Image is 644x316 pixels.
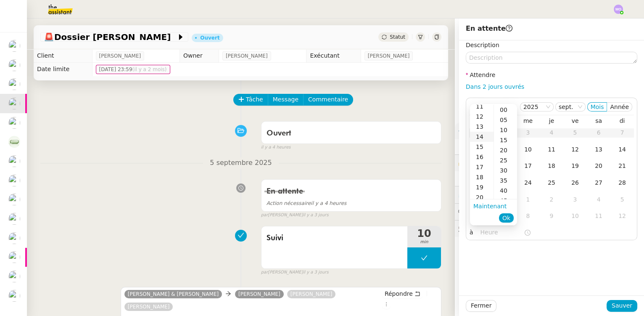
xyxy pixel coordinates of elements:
[455,155,644,171] div: 🔐Données client
[587,208,610,225] td: 11/10/2025
[594,195,603,204] div: 4
[594,161,603,170] div: 20
[455,220,644,237] div: 🕵️Autres demandes en cours 19
[8,59,20,71] img: users%2F2TyHGbgGwwZcFhdWHiwf3arjzPD2%2Favatar%2F1545394186276.jpeg
[458,225,566,232] span: 🕵️
[570,195,580,204] div: 3
[469,141,493,158] td: 08/09/2025
[385,289,413,298] span: Répondre
[261,212,329,219] small: [PERSON_NAME]
[470,162,494,172] div: 17
[563,117,587,125] th: ven.
[267,188,303,195] span: En attente
[570,211,580,220] div: 10
[124,290,222,298] a: [PERSON_NAME] & [PERSON_NAME]
[8,175,20,186] img: users%2FfjlNmCTkLiVoA3HQjY3GA5JXGxb2%2Favatar%2Fstarofservice_97480retdsc0392.png
[471,301,491,311] span: Fermer
[563,158,587,175] td: 19/09/2025
[610,208,634,225] td: 12/10/2025
[494,135,517,145] div: 15
[390,34,405,40] span: Statut
[618,161,627,170] div: 21
[368,52,410,60] span: [PERSON_NAME]
[303,212,328,219] span: il y a 3 jours
[470,142,494,152] div: 15
[618,211,627,220] div: 12
[458,126,502,136] span: ⚙️
[8,251,20,263] img: users%2FlEKjZHdPaYMNgwXp1mLJZ8r8UFs1%2Favatar%2F1e03ee85-bb59-4f48-8ffa-f076c2e8c285
[273,95,298,104] span: Message
[267,200,311,206] span: Action nécessaire
[8,136,20,148] img: 7f9b6497-4ade-4d5b-ae17-2cbe23708554
[494,175,517,186] div: 35
[480,228,524,237] input: Heure
[618,178,627,187] div: 28
[470,112,494,122] div: 12
[494,196,517,206] div: 45
[8,213,20,225] img: users%2FgeBNsgrICCWBxRbiuqfStKJvnT43%2Favatar%2F643e594d886881602413a30f_1666712378186.jpeg
[610,104,629,110] span: Année
[8,117,20,129] img: users%2FutyFSk64t3XkVZvBICD9ZGkOt3Y2%2Favatar%2F51cb3b97-3a78-460b-81db-202cf2efb2f3
[469,158,493,175] td: 15/09/2025
[494,155,517,165] div: 25
[470,122,494,132] div: 13
[470,132,494,142] div: 14
[618,195,627,204] div: 5
[563,175,587,191] td: 26/09/2025
[547,211,556,220] div: 9
[287,290,336,298] a: [PERSON_NAME]
[494,165,517,175] div: 30
[540,208,563,225] td: 09/10/2025
[34,49,92,63] td: Client
[407,239,441,246] span: min
[8,194,20,205] img: users%2FfjlNmCTkLiVoA3HQjY3GA5JXGxb2%2Favatar%2Fstarofservice_97480retdsc0392.png
[516,117,540,125] th: mer.
[233,94,268,106] button: Tâche
[494,105,517,115] div: 00
[540,175,563,191] td: 25/09/2025
[610,141,634,158] td: 14/09/2025
[267,232,402,244] span: Suivi
[494,186,517,196] div: 40
[466,72,495,78] label: Attendre
[470,228,473,237] span: à
[261,144,291,151] span: il y a 4 heures
[610,191,634,208] td: 05/10/2025
[200,35,219,40] div: Ouvert
[99,65,167,74] span: [DATE] 23:59
[540,117,563,125] th: jeu.
[267,130,291,137] span: Ouvert
[587,117,610,125] th: sam.
[502,214,510,222] span: Ok
[523,161,533,170] div: 17
[516,208,540,225] td: 08/10/2025
[458,208,512,215] span: 💬
[8,232,20,244] img: users%2F2TyHGbgGwwZcFhdWHiwf3arjzPD2%2Favatar%2F1545394186276.jpeg
[614,5,623,14] img: svg
[466,83,524,90] a: Dans 2 jours ouvrés
[610,175,634,191] td: 28/09/2025
[132,66,167,72] span: (il y a 2 mois)
[547,145,556,154] div: 11
[494,115,517,125] div: 05
[547,195,556,204] div: 2
[570,145,580,154] div: 12
[261,269,268,276] span: par
[587,158,610,175] td: 20/09/2025
[587,191,610,208] td: 04/10/2025
[469,208,493,225] td: 06/10/2025
[516,158,540,175] td: 17/09/2025
[587,141,610,158] td: 13/09/2025
[203,157,278,169] span: 5 septembre 2025
[547,178,556,187] div: 25
[469,175,493,191] td: 22/09/2025
[458,158,513,168] span: 🔐
[8,155,20,167] img: users%2FfjlNmCTkLiVoA3HQjY3GA5JXGxb2%2Favatar%2Fstarofservice_97480retdsc0392.png
[612,301,632,311] span: Sauver
[587,175,610,191] td: 27/09/2025
[473,203,507,210] a: Maintenant
[470,182,494,192] div: 19
[469,191,493,208] td: 29/09/2025
[303,269,328,276] span: il y a 3 jours
[499,213,514,223] button: Ok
